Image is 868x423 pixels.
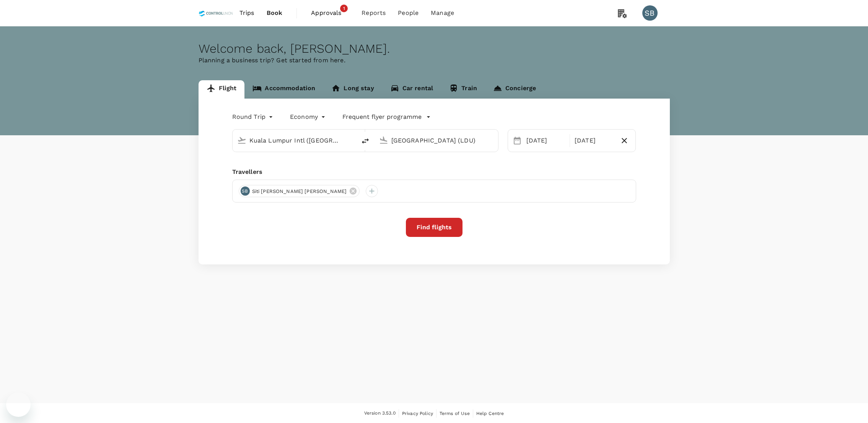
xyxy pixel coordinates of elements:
[232,111,275,123] div: Round Trip
[6,392,31,417] iframe: Button to launch messaging window
[267,8,283,18] span: Book
[485,80,544,99] a: Concierge
[476,409,504,418] a: Help Centre
[440,411,470,416] span: Terms of Use
[398,8,419,18] span: People
[199,5,233,21] img: Control Union Malaysia Sdn. Bhd.
[382,80,441,99] a: Car rental
[342,112,431,122] button: Frequent flyer programme
[402,411,433,416] span: Privacy Policy
[440,409,470,418] a: Terms of Use
[248,188,352,195] span: Siti [PERSON_NAME] [PERSON_NAME]
[431,8,454,18] span: Manage
[364,410,396,417] span: Version 3.53.0
[241,186,250,196] div: SB
[290,111,327,123] div: Economy
[476,411,504,416] span: Help Centre
[323,80,382,99] a: Long stay
[642,5,658,21] div: SB
[199,56,670,65] p: Planning a business trip? Get started from here.
[406,218,462,237] button: Find flights
[199,80,245,99] a: Flight
[249,135,340,146] input: Depart from
[391,135,482,146] input: Going to
[342,112,422,122] p: Frequent flyer programme
[199,42,670,56] div: Welcome back , [PERSON_NAME] .
[351,139,352,141] button: Open
[239,8,254,18] span: Trips
[232,167,636,177] div: Travellers
[402,409,433,418] a: Privacy Policy
[356,132,375,150] button: delete
[244,80,323,99] a: Accommodation
[523,133,568,148] div: [DATE]
[362,8,386,18] span: Reports
[493,139,494,141] button: Open
[572,133,616,148] div: [DATE]
[239,185,360,197] div: SBSiti [PERSON_NAME] [PERSON_NAME]
[311,8,349,18] span: Approvals
[441,80,485,99] a: Train
[340,5,348,12] span: 1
